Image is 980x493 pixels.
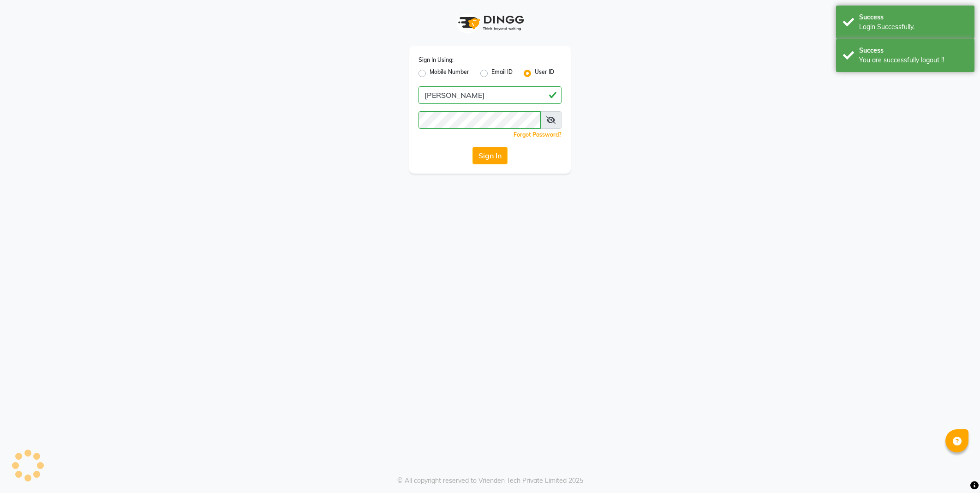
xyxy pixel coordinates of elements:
div: Success [859,46,968,55]
input: Username [418,86,562,104]
a: Forgot Password? [514,131,562,138]
iframe: chat widget [941,456,971,484]
label: User ID [535,68,554,79]
img: logo1.svg [453,9,527,36]
label: Mobile Number [430,68,469,79]
div: Success [859,12,968,22]
input: Username [418,111,541,129]
label: Email ID [491,68,513,79]
div: Login Successfully. [859,22,968,32]
label: Sign In Using: [418,56,454,64]
button: Sign In [472,147,508,164]
div: You are successfully logout !! [859,55,968,65]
